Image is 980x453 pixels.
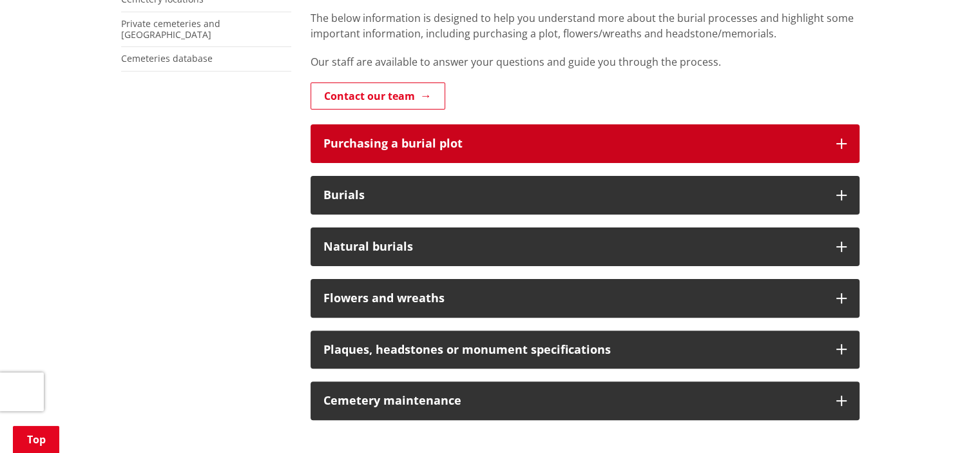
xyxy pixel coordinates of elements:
button: Natural burials [311,227,860,266]
div: Plaques, headstones or monument specifications [323,343,823,356]
a: Cemeteries database [121,52,213,64]
a: Private cemeteries and [GEOGRAPHIC_DATA] [121,17,220,41]
div: Flowers and wreaths [323,292,823,305]
div: Cemetery maintenance [323,394,823,407]
button: Burials [311,176,860,215]
p: Our staff are available to answer your questions and guide you through the process. [311,54,860,70]
div: Natural burials [323,240,823,253]
button: Flowers and wreaths [311,279,860,318]
button: Cemetery maintenance [311,381,860,420]
p: The below information is designed to help you understand more about the burial processes and high... [311,10,860,41]
a: Top [13,426,59,453]
button: Plaques, headstones or monument specifications [311,331,860,369]
div: Purchasing a burial plot [323,137,823,150]
a: Contact our team [311,82,445,110]
iframe: Messenger Launcher [921,399,967,445]
button: Purchasing a burial plot [311,124,860,163]
div: Burials [323,189,823,202]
